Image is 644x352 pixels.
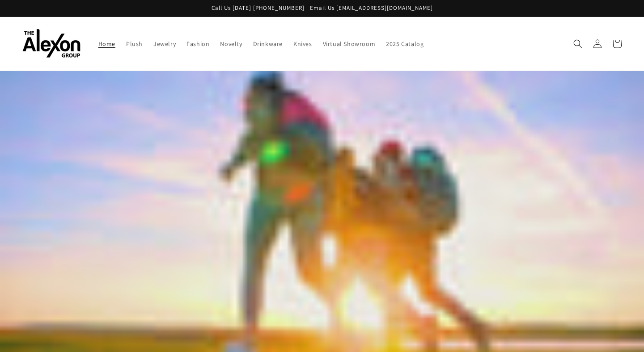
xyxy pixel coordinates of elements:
[253,40,283,48] span: Drinkware
[148,34,181,53] a: Jewelry
[568,34,588,54] summary: Search
[318,34,381,53] a: Virtual Showroom
[220,40,242,48] span: Novelty
[153,40,176,48] span: Jewelry
[121,34,148,53] a: Plush
[215,34,247,53] a: Novelty
[98,40,115,48] span: Home
[181,34,215,53] a: Fashion
[22,29,80,58] img: The Alexon Group
[293,40,312,48] span: Knives
[126,40,143,48] span: Plush
[381,34,429,53] a: 2025 Catalog
[386,40,424,48] span: 2025 Catalog
[248,34,288,53] a: Drinkware
[288,34,318,53] a: Knives
[93,34,121,53] a: Home
[323,40,376,48] span: Virtual Showroom
[186,40,209,48] span: Fashion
